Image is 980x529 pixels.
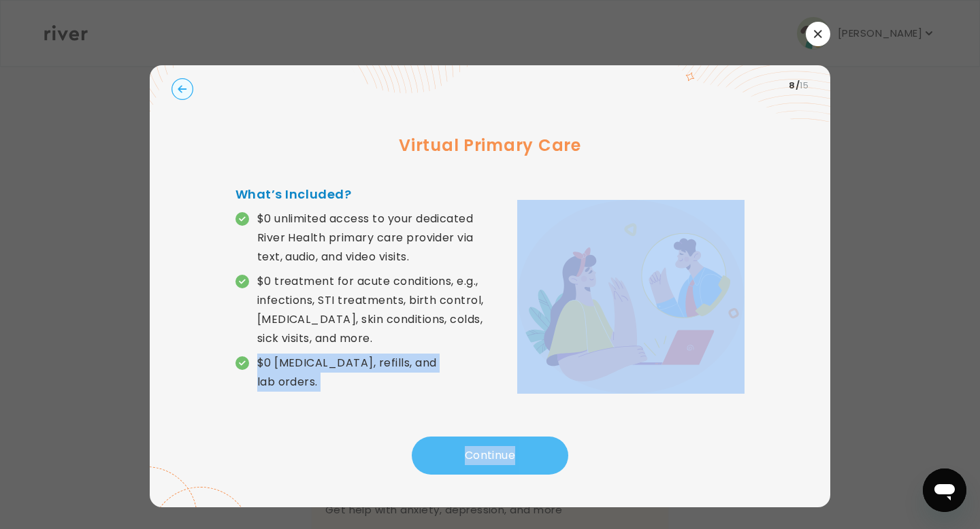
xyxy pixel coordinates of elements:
[923,468,966,512] iframe: To enrich screen reader interactions, please activate Accessibility in Grammarly extension settings
[235,185,490,204] h4: What’s Included?
[257,354,490,392] p: $0 [MEDICAL_DATA], refills, and lab orders.
[257,272,490,348] p: $0 treatment for acute conditions, e.g., infections, STI treatments, birth control, [MEDICAL_DATA...
[171,133,808,158] h3: Virtual Primary Care
[257,209,490,267] p: $0 unlimited access to your dedicated River Health primary care provider via text, audio, and vid...
[412,437,568,475] button: Continue
[517,200,745,394] img: error graphic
